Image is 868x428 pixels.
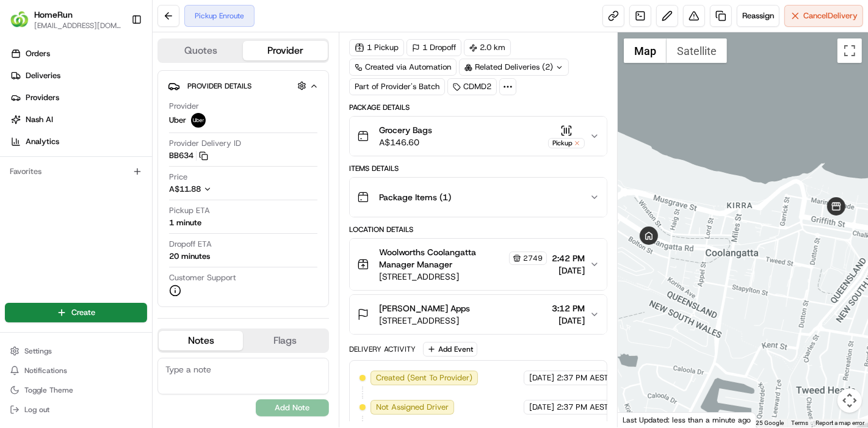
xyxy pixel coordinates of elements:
span: Deliveries [26,70,60,81]
span: Provider Details [187,81,251,91]
img: Google [621,412,661,427]
img: HomeRun [10,10,29,29]
span: Toggle Theme [24,385,73,395]
span: A$11.88 [169,184,201,194]
span: Price [169,172,187,183]
button: Create [5,303,147,322]
span: [DATE] [552,264,585,277]
div: 20 minutes [169,251,210,262]
a: Orders [5,44,152,63]
button: A$11.88 [169,184,277,195]
button: CancelDelivery [784,5,863,27]
button: Add Event [423,342,477,357]
button: Reassign [737,5,779,27]
a: Created via Automation [349,59,457,76]
button: Settings [5,343,147,360]
span: [DATE] [529,372,554,383]
div: Location Details [349,225,607,234]
div: 1 Dropoff [407,39,461,56]
span: Orders [26,48,50,59]
button: HomeRun [34,9,73,21]
button: Toggle Theme [5,382,147,399]
span: [DATE] [529,402,554,413]
div: Items Details [349,164,607,173]
button: [PERSON_NAME] Apps[STREET_ADDRESS]3:12 PM[DATE] [350,295,607,334]
a: Nash AI [5,110,152,129]
button: Grocery BagsA$146.60Pickup [350,117,607,156]
span: Create [71,307,95,318]
button: Pickup [548,125,585,148]
button: BB634 [169,150,208,161]
button: Log out [5,401,147,418]
span: Grocery Bags [379,124,432,136]
div: Last Updated: less than a minute ago [618,412,756,427]
span: Woolworths Coolangatta Manager Manager [379,246,507,270]
a: Open this area in Google Maps (opens a new window) [621,412,661,427]
div: Related Deliveries (2) [459,59,569,76]
div: Favorites [5,162,147,181]
span: Uber [169,115,186,126]
span: A$146.60 [379,136,432,148]
span: Analytics [26,136,59,147]
div: Package Details [349,103,607,112]
span: Customer Support [169,272,236,283]
span: Provider Delivery ID [169,138,241,149]
span: 3:12 PM [552,302,585,314]
span: Created (Sent To Provider) [376,372,472,383]
button: Package Items (1) [350,178,607,217]
button: Quotes [159,41,243,60]
img: uber-new-logo.jpeg [191,113,206,128]
button: Notifications [5,362,147,379]
div: 2.0 km [464,39,511,56]
button: Show street map [624,38,667,63]
div: CDMD2 [447,78,497,95]
span: Log out [24,405,49,415]
span: Pickup ETA [169,205,210,216]
button: Notes [159,331,243,350]
span: Package Items ( 1 ) [379,191,451,203]
span: Cancel Delivery [803,10,858,21]
span: Nash AI [26,114,53,125]
button: Provider [243,41,327,60]
span: [STREET_ADDRESS] [379,314,470,327]
span: Dropoff ETA [169,239,212,250]
button: Show satellite imagery [667,38,727,63]
div: 1 Pickup [349,39,404,56]
span: 2:42 PM [552,252,585,264]
span: Reassign [742,10,774,21]
span: [STREET_ADDRESS] [379,270,547,283]
span: Notifications [24,366,67,375]
div: Pickup [548,138,585,148]
a: Analytics [5,132,152,151]
a: Terms [791,419,808,426]
span: Not Assigned Driver [376,402,449,413]
button: HomeRunHomeRun[EMAIL_ADDRESS][DOMAIN_NAME] [5,5,126,34]
span: Provider [169,101,199,112]
button: Flags [243,331,327,350]
span: 2:37 PM AEST [557,372,609,383]
a: Deliveries [5,66,152,85]
button: Toggle fullscreen view [837,38,862,63]
div: 1 minute [169,217,201,228]
span: Providers [26,92,59,103]
button: Map camera controls [837,388,862,413]
a: Providers [5,88,152,107]
span: Settings [24,346,52,356]
span: [PERSON_NAME] Apps [379,302,470,314]
div: Delivery Activity [349,344,416,354]
button: Provider Details [168,76,319,96]
button: Woolworths Coolangatta Manager Manager2749[STREET_ADDRESS]2:42 PM[DATE] [350,239,607,290]
a: Report a map error [816,419,864,426]
span: 2749 [523,253,543,263]
span: 2:37 PM AEST [557,402,609,413]
span: [DATE] [552,314,585,327]
button: [EMAIL_ADDRESS][DOMAIN_NAME] [34,21,121,31]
